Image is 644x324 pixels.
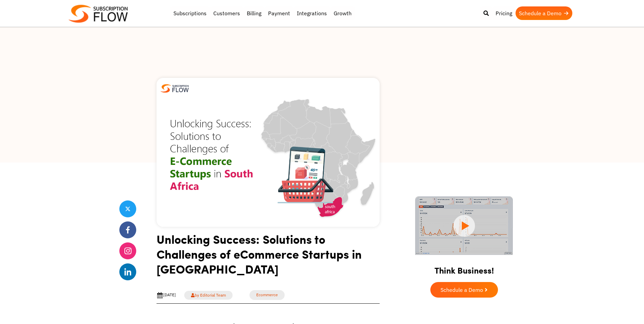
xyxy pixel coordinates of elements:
[243,6,265,20] a: Billing
[330,6,355,20] a: Growth
[430,282,498,298] a: Schedule a Demo
[249,290,285,300] a: Ecommerce
[440,287,483,293] span: Schedule a Demo
[265,6,293,20] a: Payment
[184,291,233,300] a: by Editorial Team
[403,257,525,279] h2: Think Business!
[170,6,210,20] a: Subscriptions
[415,196,513,255] img: intro video
[157,78,380,227] img: Solutions to Challenges of eCommerce Startups in South Africa
[516,6,572,20] a: Schedule a Demo
[69,5,128,23] img: Subscriptionflow
[210,6,243,20] a: Customers
[492,6,516,20] a: Pricing
[157,292,176,299] div: [DATE]
[157,232,380,281] h1: Unlocking Success: Solutions to Challenges of eCommerce Startups in [GEOGRAPHIC_DATA]
[293,6,330,20] a: Integrations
